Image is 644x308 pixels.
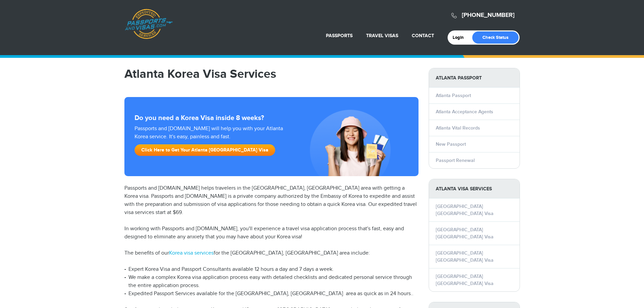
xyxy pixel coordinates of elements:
a: Check Status [472,31,519,44]
a: [GEOGRAPHIC_DATA] [GEOGRAPHIC_DATA] Visa [436,227,494,240]
a: Atlanta Passport [436,93,471,98]
a: [GEOGRAPHIC_DATA] [GEOGRAPHIC_DATA] Visa [436,274,494,286]
a: [GEOGRAPHIC_DATA] [GEOGRAPHIC_DATA] Visa [436,204,494,216]
strong: Atlanta Visa Services [429,179,520,198]
a: Travel Visas [366,33,398,39]
p: Passports and [DOMAIN_NAME] helps travelers in the [GEOGRAPHIC_DATA], [GEOGRAPHIC_DATA] area with... [124,184,419,217]
a: Passports [326,33,353,39]
a: Atlanta Vital Records [436,125,480,131]
div: Passports and [DOMAIN_NAME] will help you with your Atlanta Korea service. It's easy, painless an... [132,125,295,159]
li: Expert Korea Visa and Passport Consultants available 12 hours a day and 7 days a week. [124,265,419,274]
a: Click Here to Get Your Atlanta [GEOGRAPHIC_DATA] Visa [135,144,275,156]
strong: Atlanta Passport [429,68,520,88]
a: [GEOGRAPHIC_DATA] [GEOGRAPHIC_DATA] Visa [436,250,494,263]
h1: Atlanta Korea Visa Services [124,68,419,80]
a: New Passport [436,141,466,147]
a: [PHONE_NUMBER] [462,11,515,19]
a: Atlanta Acceptance Agents [436,109,493,115]
p: The benefits of our for the [GEOGRAPHIC_DATA], [GEOGRAPHIC_DATA] area include: [124,249,419,257]
p: In working with Passports and [DOMAIN_NAME], you'll experience a travel visa application process ... [124,225,419,241]
a: Login [453,35,469,40]
a: Contact [412,33,434,39]
a: Passports & [DOMAIN_NAME] [125,9,173,39]
a: Korea visa services [169,250,214,256]
a: Passport Renewal [436,158,475,163]
strong: Do you need a Korea Visa inside 8 weeks? [135,114,408,122]
li: Expedited Passport Services available for the [GEOGRAPHIC_DATA], [GEOGRAPHIC_DATA] area as quick ... [124,290,419,298]
li: We make a complex Korea visa application process easy with detailed checklists and dedicated pers... [124,274,419,290]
